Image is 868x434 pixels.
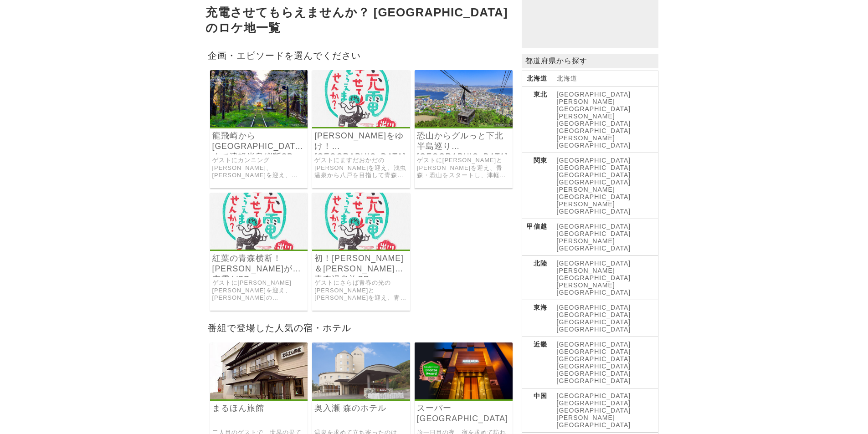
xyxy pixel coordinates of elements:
a: [GEOGRAPHIC_DATA] [557,311,631,318]
a: ゲストにカンニング[PERSON_NAME]、[PERSON_NAME]を迎え、[GEOGRAPHIC_DATA]の[GEOGRAPHIC_DATA]から[GEOGRAPHIC_DATA]まで[... [212,157,306,179]
a: [PERSON_NAME][GEOGRAPHIC_DATA] [557,281,631,296]
a: [GEOGRAPHIC_DATA] [557,223,631,230]
a: 恐山からグルっと下北半島巡り[GEOGRAPHIC_DATA] [417,131,510,152]
a: [GEOGRAPHIC_DATA] [557,407,631,414]
a: [GEOGRAPHIC_DATA] [557,326,631,333]
a: 出川哲朗の充電させてもらえませんか？ 行くぞ絶景の青森！浅虫温泉から”八甲田山”ながめ八戸までドドーんと縦断130キロ！ですがますおか岡田が熱湯温泉でひゃ～ワォッでヤバいよヤバいよSP [312,121,410,128]
img: 奥入瀬 森のホテル [312,342,410,399]
a: スーパー[GEOGRAPHIC_DATA] [417,403,510,424]
a: [GEOGRAPHIC_DATA] [557,157,631,164]
a: [GEOGRAPHIC_DATA] [557,363,631,370]
th: 甲信越 [522,219,552,256]
a: 出川哲朗の充電させてもらえませんか？ 行くぞ！青森温泉街道110キロ！”ランプの宿”青荷温泉から日本海へ！ゴールは黄金崎”不老ふ死温泉”ですがさらば森田＆具志堅が大暴走！ヤバいよヤバいよSP [312,243,410,251]
a: [GEOGRAPHIC_DATA] [557,164,631,171]
th: 北陸 [522,256,552,300]
a: [PERSON_NAME][GEOGRAPHIC_DATA] [557,134,631,149]
a: [PERSON_NAME][GEOGRAPHIC_DATA] [557,98,631,112]
a: [GEOGRAPHIC_DATA] [557,179,631,186]
th: 北海道 [522,71,552,87]
a: まるほん旅館 [212,403,306,414]
a: ゲストに[PERSON_NAME][PERSON_NAME]を迎え、[PERSON_NAME]の[GEOGRAPHIC_DATA]から奥入瀬渓流を通って、絶景の小舟渡海岸を目指した旅。 [212,279,306,302]
p: 都道府県から探す [522,54,658,68]
h2: 番組で登場した人気の宿・ホテル [205,320,517,336]
a: [PERSON_NAME][GEOGRAPHIC_DATA] [557,237,631,252]
a: 紅葉の青森横断！[PERSON_NAME]が初充電だSP [212,253,306,274]
th: 中国 [522,388,552,433]
a: スーパーホテル十和田天然温泉 [415,393,513,401]
a: [PERSON_NAME][GEOGRAPHIC_DATA] [557,112,631,127]
a: [PERSON_NAME]をゆけ！[GEOGRAPHIC_DATA]から[GEOGRAPHIC_DATA]眺め[GEOGRAPHIC_DATA] [314,131,408,152]
a: [GEOGRAPHIC_DATA] [557,230,631,237]
a: [GEOGRAPHIC_DATA] [557,91,631,98]
img: 出川哲朗の充電させてもらえませんか？ “龍飛崎”から“八甲田山”まで津軽半島縦断175キロ！ですが“旬”を逃して竹山もあさこもプンプンでヤバいよヤバいよSP [210,70,308,127]
a: [PERSON_NAME] [557,200,615,208]
a: 出川哲朗の充電させてもらえませんか？ 行くぞ津軽海峡！青森“恐山”からグルッと下北半島巡り北海道“函館山”120キロ！ですがゲゲっ50℃！？温泉が激アツすぎてヤバいよヤバいよSP [415,121,513,128]
a: [PERSON_NAME][GEOGRAPHIC_DATA] [557,186,631,200]
th: 関東 [522,153,552,219]
a: [GEOGRAPHIC_DATA] [557,171,631,179]
a: [GEOGRAPHIC_DATA] [557,348,631,355]
a: [GEOGRAPHIC_DATA] [557,318,631,326]
img: 出川哲朗の充電させてもらえませんか？ 行くぞ！青森温泉街道110キロ！”ランプの宿”青荷温泉から日本海へ！ゴールは黄金崎”不老ふ死温泉”ですがさらば森田＆具志堅が大暴走！ヤバいよヤバいよSP [312,193,410,250]
img: スーパーホテル十和田天然温泉 [415,342,513,399]
img: 出川哲朗の充電させてもらえませんか？ 紅葉の青森横断！十和田湖から奥入瀬渓流を抜けて絶景海岸へ！ですがシーズンでホテルが満室⁉陣内友則＆鈴木亜美が大ピンチでヤバいよヤバいよSP [210,193,308,250]
a: [PERSON_NAME][GEOGRAPHIC_DATA] [557,267,631,281]
img: まるほん旅館 [210,342,308,399]
a: 北海道 [557,75,577,82]
a: 龍飛崎から[GEOGRAPHIC_DATA]まで津軽半島縦断SP [212,131,306,152]
a: ゲストにさらば青春の光の[PERSON_NAME]と[PERSON_NAME]を迎え、青荷温泉から黄金崎”不老ふ死温泉”を目指した青森温泉の旅。 [314,279,408,302]
a: 出川哲朗の充電させてもらえませんか？ “龍飛崎”から“八甲田山”まで津軽半島縦断175キロ！ですが“旬”を逃して竹山もあさこもプンプンでヤバいよヤバいよSP [210,121,308,128]
a: 奥入瀬 森のホテル [314,403,408,414]
a: ゲストにますだおかだの[PERSON_NAME]を迎え、浅虫温泉から八戸を目指して青森を縦断した旅。 [314,157,408,179]
a: 初！[PERSON_NAME]＆[PERSON_NAME]～青森温泉旅SP [314,253,408,274]
a: [GEOGRAPHIC_DATA] [557,355,631,363]
img: 出川哲朗の充電させてもらえませんか？ 行くぞ津軽海峡！青森“恐山”からグルッと下北半島巡り北海道“函館山”120キロ！ですがゲゲっ50℃！？温泉が激アツすぎてヤバいよヤバいよSP [415,70,513,127]
th: 近畿 [522,337,552,388]
a: 出川哲朗の充電させてもらえませんか？ 紅葉の青森横断！十和田湖から奥入瀬渓流を抜けて絶景海岸へ！ですがシーズンでホテルが満室⁉陣内友則＆鈴木亜美が大ピンチでヤバいよヤバいよSP [210,243,308,251]
a: [PERSON_NAME][GEOGRAPHIC_DATA] [557,414,631,429]
h1: 充電させてもらえませんか？ [GEOGRAPHIC_DATA]のロケ地一覧 [205,3,517,38]
a: [GEOGRAPHIC_DATA] [557,127,631,134]
th: 東海 [522,300,552,337]
a: [GEOGRAPHIC_DATA] [557,341,631,348]
a: まるほん旅館 [210,393,308,401]
a: [GEOGRAPHIC_DATA] [557,304,631,311]
a: [GEOGRAPHIC_DATA] [557,208,631,215]
img: 出川哲朗の充電させてもらえませんか？ 行くぞ絶景の青森！浅虫温泉から”八甲田山”ながめ八戸までドドーんと縦断130キロ！ですがますおか岡田が熱湯温泉でひゃ～ワォッでヤバいよヤバいよSP [312,70,410,127]
a: [GEOGRAPHIC_DATA] [557,370,631,377]
h2: 企画・エピソードを選んでください [205,47,517,63]
a: [GEOGRAPHIC_DATA] [557,377,631,384]
a: [GEOGRAPHIC_DATA] [557,260,631,267]
a: ゲストに[PERSON_NAME]と[PERSON_NAME]を迎え、青森・恐山をスタートし、津軽海峡を渡ってゴールの函館山を目指す旅。 [417,157,510,179]
a: [GEOGRAPHIC_DATA] [557,392,631,399]
a: [GEOGRAPHIC_DATA] [557,399,631,407]
a: 奥入瀬 森のホテル [312,393,410,401]
th: 東北 [522,87,552,153]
